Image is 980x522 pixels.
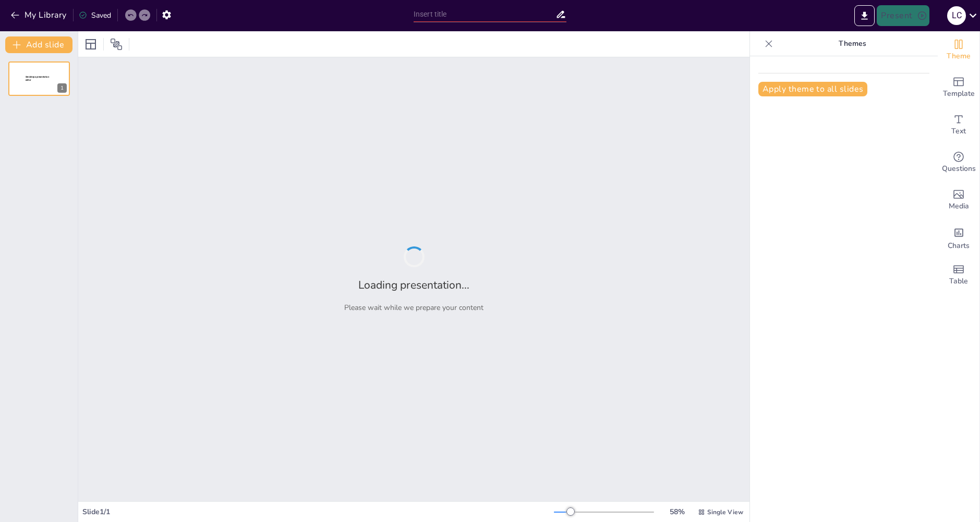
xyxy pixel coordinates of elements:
[938,69,979,106] div: Add ready made slides
[82,36,99,53] div: Layout
[26,76,49,81] span: Sendsteps presentation editor
[938,106,979,144] div: Add text boxes
[8,7,71,23] button: My Library
[5,36,72,53] button: Add slide
[414,7,555,22] input: Insert title
[938,144,979,181] div: Get real-time input from your audience
[938,219,979,256] div: Add charts and graphs
[942,163,976,175] span: Questions
[358,278,469,292] h2: Loading presentation...
[943,88,975,100] span: Template
[664,507,689,517] div: 58 %
[938,256,979,294] div: Add a table
[854,5,875,26] button: Export to PowerPoint
[951,126,966,137] span: Text
[344,303,483,313] p: Please wait while we prepare your content
[948,240,970,252] span: Charts
[938,31,979,69] div: Change the overall theme
[57,83,67,93] div: 1
[777,31,927,56] p: Themes
[877,5,929,26] button: Present
[79,10,111,20] div: Saved
[947,6,966,25] div: L C
[758,82,867,96] button: Apply theme to all slides
[947,5,966,26] button: L C
[8,61,70,96] div: 1
[707,508,743,516] span: Single View
[949,276,968,287] span: Table
[110,38,123,51] span: Position
[947,51,971,62] span: Theme
[938,181,979,219] div: Add images, graphics, shapes or video
[949,201,969,212] span: Media
[82,507,554,517] div: Slide 1 / 1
